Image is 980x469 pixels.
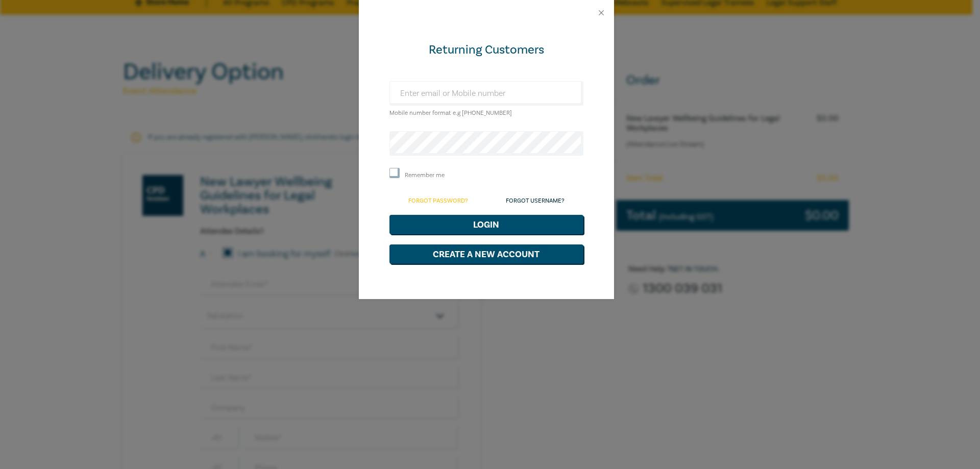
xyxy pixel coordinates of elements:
button: Create a New Account [389,244,583,264]
label: Remember me [405,171,445,180]
button: Close [597,8,606,17]
a: Forgot Password? [408,197,468,205]
a: Forgot Username? [506,197,565,205]
input: Enter email or Mobile number [389,81,583,106]
div: Returning Customers [389,42,583,58]
button: Login [389,215,583,234]
small: Mobile number format e.g [PHONE_NUMBER] [389,109,512,117]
